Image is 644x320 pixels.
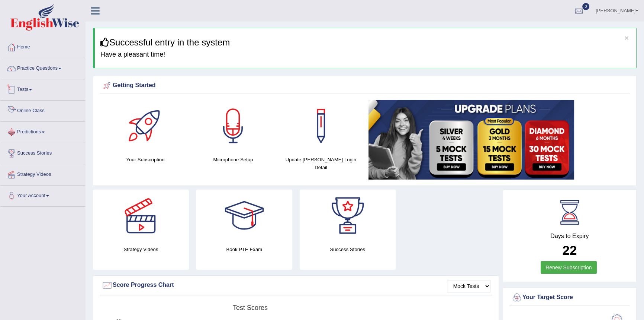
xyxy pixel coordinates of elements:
a: Predictions [0,122,85,140]
h4: Update [PERSON_NAME] Login Detail [281,156,361,171]
a: Renew Subscription [541,261,597,274]
h4: Your Subscription [105,156,186,164]
b: 22 [562,243,577,257]
a: Tests [0,79,85,98]
a: Online Class [0,101,85,119]
tspan: Test scores [233,304,268,311]
a: Home [0,37,85,56]
div: Your Target Score [511,292,628,303]
a: Your Account [0,186,85,204]
div: Score Progress Chart [102,280,490,291]
span: 0 [582,3,590,10]
h4: Microphone Setup [193,156,273,164]
a: Strategy Videos [0,164,85,183]
h4: Book PTE Exam [196,245,292,253]
h4: Strategy Videos [93,245,189,253]
a: Success Stories [0,143,85,162]
h4: Days to Expiry [511,233,628,240]
h4: Have a pleasant time! [100,51,631,58]
img: small5.jpg [368,100,574,180]
h4: Success Stories [300,245,396,253]
button: × [624,34,629,42]
a: Practice Questions [0,58,85,77]
h3: Successful entry in the system [100,38,631,47]
div: Getting Started [102,80,628,91]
